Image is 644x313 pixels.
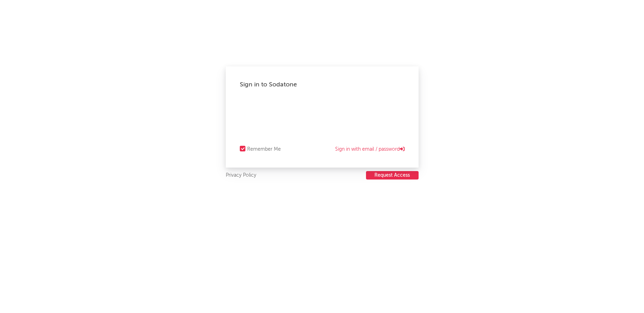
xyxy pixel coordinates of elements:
[247,145,281,154] div: Remember Me
[366,171,419,180] a: Request Access
[226,171,256,180] a: Privacy Policy
[366,171,419,180] button: Request Access
[240,80,405,89] div: Sign in to Sodatone
[335,145,405,154] a: Sign in with email / password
